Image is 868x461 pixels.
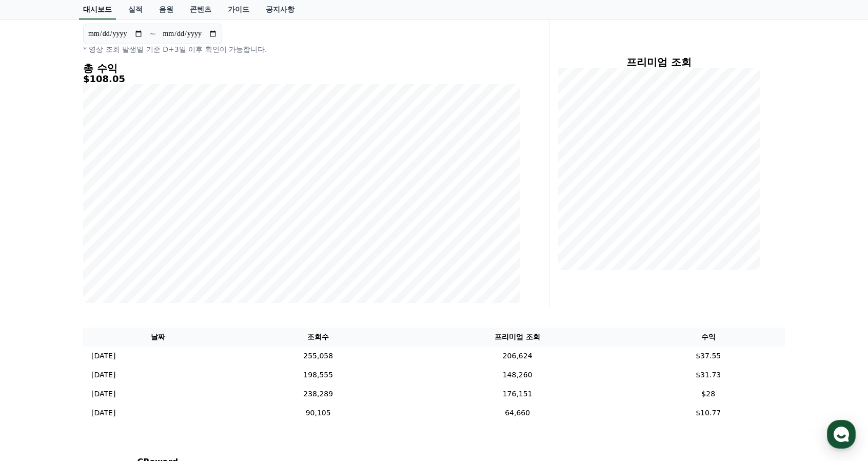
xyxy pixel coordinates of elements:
td: 238,289 [233,385,403,404]
a: 홈 [3,325,68,351]
td: $10.77 [632,404,785,422]
a: 설정 [132,325,197,351]
th: 프리미엄 조회 [403,328,632,347]
td: 90,105 [233,404,403,422]
p: * 영상 조회 발생일 기준 D+3일 이후 확인이 가능합니다. [83,44,520,54]
span: 설정 [159,341,171,349]
td: 148,260 [403,366,632,385]
p: [DATE] [91,408,115,418]
span: 대화 [94,341,106,350]
td: 198,555 [233,366,403,385]
p: [DATE] [91,370,115,380]
td: 176,151 [403,385,632,404]
td: $37.55 [632,347,785,366]
p: [DATE] [91,389,115,399]
th: 날짜 [83,328,233,347]
h5: $108.05 [83,74,520,84]
td: 64,660 [403,404,632,422]
p: [DATE] [91,351,115,361]
h4: 프리미엄 조회 [558,56,760,68]
p: ~ [149,28,156,40]
a: 대화 [68,325,132,351]
td: 255,058 [233,347,403,366]
span: 홈 [32,341,38,349]
th: 조회수 [233,328,403,347]
td: $31.73 [632,366,785,385]
td: 206,624 [403,347,632,366]
th: 수익 [632,328,785,347]
h4: 총 수익 [83,63,520,74]
td: $28 [632,385,785,404]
